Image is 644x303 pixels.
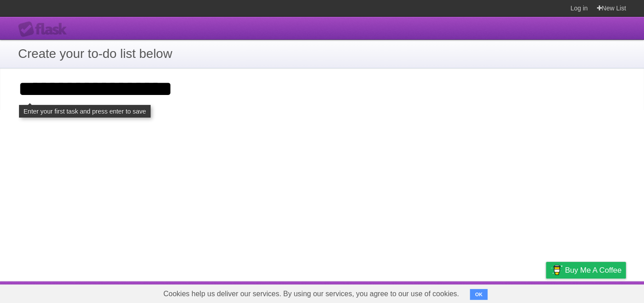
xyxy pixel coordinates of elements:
button: OK [470,289,488,300]
a: Buy me a coffee [546,262,626,279]
img: Buy me a coffee [550,262,563,278]
span: Cookies help us deliver our services. By using our services, you agree to our use of cookies. [154,285,468,303]
h1: Create your to-do list below [18,44,626,63]
a: Developers [455,284,492,301]
span: Buy me a coffee [565,262,621,278]
a: Privacy [534,284,558,301]
a: Suggest a feature [569,284,626,301]
div: Flask [18,21,72,38]
a: About [426,284,445,301]
a: Terms [503,284,523,301]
